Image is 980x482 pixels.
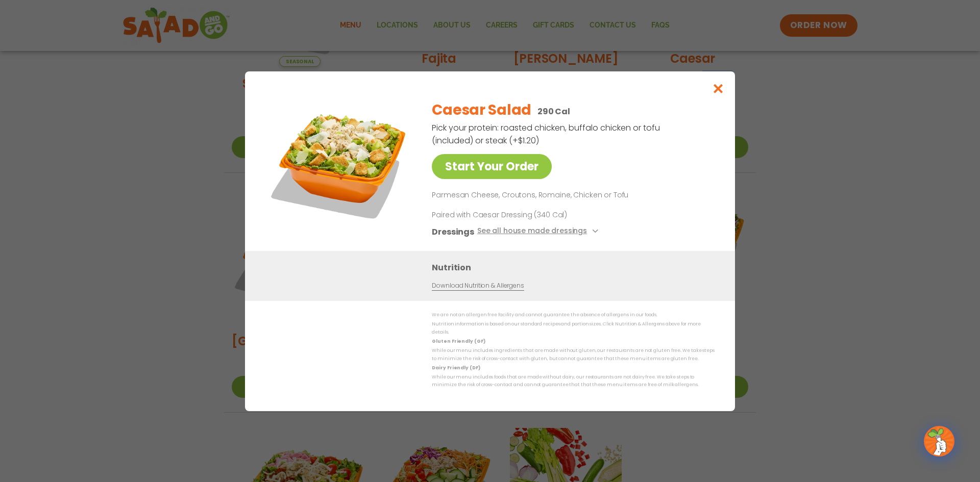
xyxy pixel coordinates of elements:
img: Featured product photo for Caesar Salad [268,92,411,235]
p: Nutrition information is based on our standard recipes and portion sizes. Click Nutrition & Aller... [432,320,715,336]
h3: Dressings [432,225,474,238]
img: wpChatIcon [925,427,953,455]
p: 290 Cal [537,105,570,118]
p: Paired with Caesar Dressing (340 Cal) [432,209,621,220]
button: See all house made dressings [477,225,601,238]
p: Parmesan Cheese, Croutons, Romaine, Chicken or Tofu [432,189,710,201]
p: We are not an allergen free facility and cannot guarantee the absence of allergens in our foods. [432,311,715,319]
p: Pick your protein: roasted chicken, buffalo chicken or tofu (included) or steak (+$1.20) [432,121,661,147]
p: While our menu includes ingredients that are made without gluten, our restaurants are not gluten ... [432,347,715,363]
a: Start Your Order [432,154,552,179]
a: Download Nutrition & Allergens [432,281,524,290]
h2: Caesar Salad [432,99,531,121]
strong: Gluten Friendly (GF) [432,338,485,344]
h3: Nutrition [432,261,720,273]
p: While our menu includes foods that are made without dairy, our restaurants are not dairy free. We... [432,373,715,389]
button: Close modal [702,71,735,106]
strong: Dairy Friendly (DF) [432,364,480,370]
